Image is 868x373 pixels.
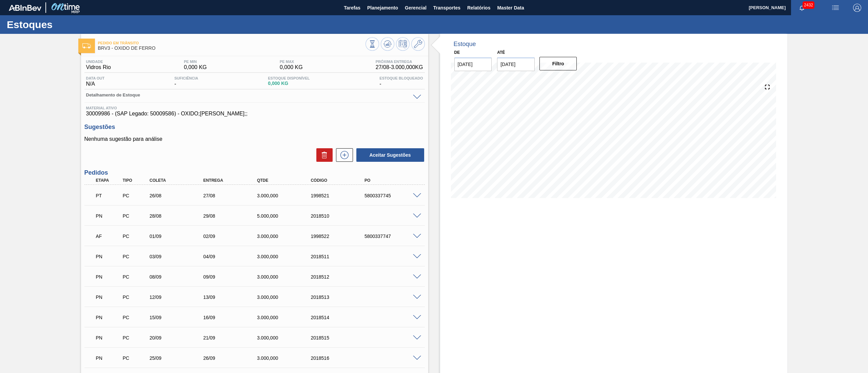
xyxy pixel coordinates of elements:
button: Notificações [791,3,813,13]
div: Estoque [454,41,476,48]
div: Nova sugestão [333,148,353,162]
div: 03/09/2025 [148,254,209,259]
button: Visão Geral dos Estoques [366,37,379,51]
div: Pedido de Compra [121,213,150,219]
div: 3.000,000 [255,254,317,259]
div: 3.000,000 [255,335,317,341]
div: Pedido de Compra [121,335,150,341]
p: PN [96,315,122,320]
div: 02/09/2025 [201,234,263,239]
div: 20/09/2025 [148,335,209,341]
div: Excluir Sugestões [313,148,333,162]
div: Pedido em Negociação [94,209,123,223]
div: 3.000,000 [255,355,317,361]
div: 3.000,000 [255,274,317,280]
div: Pedido de Compra [121,355,150,361]
div: 29/08/2025 [201,213,263,219]
span: Pedido em Trânsito [98,41,366,45]
div: Etapa [94,178,123,183]
div: 21/09/2025 [201,335,263,341]
input: dd/mm/yyyy [454,58,492,71]
div: 3.000,000 [255,234,317,239]
div: 08/09/2025 [148,274,209,280]
div: 15/09/2025 [148,315,209,320]
button: Aceitar Sugestões [356,148,424,162]
span: 0,000 KG [268,81,310,86]
span: Detalhamento de Estoque [86,93,410,97]
input: dd/mm/yyyy [497,58,535,71]
div: 3.000,000 [255,193,317,198]
div: Pedido em Negociação [94,351,123,366]
div: 26/09/2025 [201,355,263,361]
button: Filtro [539,57,577,70]
div: 1998521 [309,193,370,198]
button: Atualizar Gráfico [381,37,394,51]
span: Estoque Bloqueado [379,76,423,80]
div: 25/09/2025 [148,355,209,361]
div: Pedido de Compra [121,193,150,198]
span: Data out [86,76,105,80]
span: Estoque Disponível [268,76,310,80]
div: 27/08/2025 [201,193,263,198]
p: PT [96,193,122,198]
p: PN [96,254,122,259]
span: Gerencial [405,4,427,12]
p: Nenhuma sugestão para análise [84,136,425,142]
img: Ícone [82,43,91,48]
span: Planejamento [367,4,398,12]
div: 3.000,000 [255,294,317,300]
p: PN [96,335,122,341]
div: Tipo [121,178,150,183]
span: Tarefas [344,4,360,12]
p: PN [96,355,122,361]
div: Pedido em Negociação [94,290,123,305]
span: Transportes [433,4,460,12]
div: 3.000,000 [255,315,317,320]
span: Unidade [86,60,111,64]
h3: Sugestões [84,124,425,131]
div: Pedido em Negociação [94,310,123,325]
div: 26/08/2025 [148,193,209,198]
div: Entrega [201,178,263,183]
div: Pedido de Compra [121,234,150,239]
span: 30009986 - (SAP Legado: 50009586) - OXIDO;[PERSON_NAME];; [86,111,423,117]
div: 2018516 [309,355,370,361]
div: Pedido em Trânsito [94,188,123,203]
label: Até [497,50,505,55]
h3: Pedidos [84,169,425,176]
div: Aguardando Faturamento [94,229,123,244]
div: Pedido em Negociação [94,249,123,264]
div: Pedido em Negociação [94,269,123,284]
div: Pedido de Compra [121,254,150,259]
div: PO [363,178,424,183]
div: Aceitar Sugestões [353,148,425,162]
span: Material ativo [86,106,423,110]
span: 2432 [803,1,814,9]
div: 2018514 [309,315,370,320]
span: 0,000 KG [280,64,303,70]
div: 2018510 [309,213,370,219]
div: 5800337747 [363,234,424,239]
div: 5.000,000 [255,213,317,219]
h1: Estoques [7,21,127,28]
div: 28/08/2025 [148,213,209,219]
div: Pedido de Compra [121,294,150,300]
div: Qtde [255,178,317,183]
div: 2018512 [309,274,370,280]
span: Próxima Entrega [376,60,423,64]
div: 09/09/2025 [201,274,263,280]
div: - [378,76,425,87]
img: userActions [831,4,840,12]
span: BRV3 - ÓXIDO DE FERRO [98,46,366,51]
p: PN [96,294,122,300]
span: 27/08 - 3.000,000 KG [376,64,423,70]
span: Suficiência [174,76,198,80]
div: Pedido em Negociação [94,330,123,345]
div: - [173,76,200,87]
span: Relatórios [467,4,490,12]
span: Vidros Rio [86,64,111,70]
p: PN [96,274,122,280]
div: Coleta [148,178,209,183]
div: 2018515 [309,335,370,341]
div: 01/09/2025 [148,234,209,239]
